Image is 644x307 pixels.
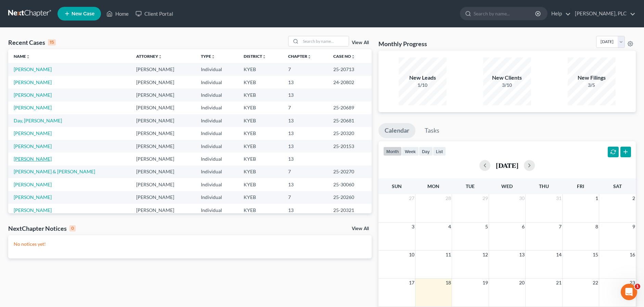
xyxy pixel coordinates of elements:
button: week [402,147,419,156]
i: unfold_more [158,55,162,59]
td: [PERSON_NAME] [131,114,196,127]
span: 17 [408,279,415,287]
td: [PERSON_NAME] [131,178,196,191]
span: Sun [392,183,402,189]
a: [PERSON_NAME] [14,105,52,110]
span: 31 [555,194,562,202]
span: 23 [629,279,636,287]
a: Help [548,8,571,20]
td: 25-20689 [328,102,371,114]
a: [PERSON_NAME] [14,182,52,187]
span: 28 [445,194,452,202]
div: New Clients [483,74,531,82]
span: 15 [592,251,599,259]
button: day [419,147,433,156]
span: 13 [518,251,525,259]
a: View All [352,226,369,231]
a: [PERSON_NAME] [14,66,52,72]
td: 25-20681 [328,114,371,127]
i: unfold_more [262,55,266,59]
span: 1 [595,194,599,202]
span: Sat [613,183,622,189]
td: 24-20802 [328,76,371,89]
td: Individual [195,165,238,178]
span: 11 [445,251,452,259]
button: list [433,147,446,156]
a: Chapterunfold_more [288,54,311,59]
span: 20 [518,279,525,287]
div: 3/10 [483,82,531,89]
td: [PERSON_NAME] [131,191,196,204]
i: unfold_more [26,55,30,59]
div: 3/5 [568,82,616,89]
td: 25-20320 [328,127,371,139]
span: 8 [595,223,599,231]
td: 7 [283,102,328,114]
td: 7 [283,191,328,204]
span: 9 [632,223,636,231]
a: [PERSON_NAME] [14,143,52,149]
div: New Leads [399,74,447,82]
i: unfold_more [351,55,355,59]
a: Day, [PERSON_NAME] [14,118,62,123]
a: [PERSON_NAME] [14,156,52,162]
td: [PERSON_NAME] [131,152,196,165]
td: 13 [283,140,328,152]
td: [PERSON_NAME] [131,140,196,152]
span: 14 [555,251,562,259]
td: KYEB [238,127,283,139]
input: Search by name... [474,7,536,20]
td: 25-20260 [328,191,371,204]
a: Tasks [418,123,446,138]
a: [PERSON_NAME], PLC [571,8,635,20]
span: Mon [427,183,439,189]
i: unfold_more [307,55,311,59]
span: 3 [411,223,415,231]
span: 18 [445,279,452,287]
td: KYEB [238,89,283,101]
a: View All [352,40,369,45]
a: Home [103,8,132,20]
td: KYEB [238,63,283,76]
td: KYEB [238,76,283,89]
div: 0 [69,225,76,231]
span: Fri [577,183,584,189]
a: Districtunfold_more [244,54,266,59]
span: Wed [501,183,513,189]
span: New Case [72,11,94,16]
td: KYEB [238,204,283,216]
td: [PERSON_NAME] [131,127,196,139]
td: Individual [195,114,238,127]
td: [PERSON_NAME] [131,76,196,89]
td: KYEB [238,114,283,127]
span: 30 [518,194,525,202]
td: Individual [195,76,238,89]
td: 13 [283,178,328,191]
span: Thu [539,183,549,189]
p: No notices yet! [14,241,366,248]
input: Search by name... [301,36,349,46]
td: 7 [283,63,328,76]
td: 13 [283,76,328,89]
a: [PERSON_NAME] [14,207,52,213]
span: 12 [482,251,489,259]
h3: Monthly Progress [378,40,427,48]
span: 1 [635,284,640,289]
div: 15 [48,39,56,45]
a: Typeunfold_more [201,54,215,59]
td: 25-20321 [328,204,371,216]
td: [PERSON_NAME] [131,204,196,216]
a: Case Nounfold_more [333,54,355,59]
a: [PERSON_NAME] [14,130,52,136]
span: Tue [466,183,475,189]
td: Individual [195,63,238,76]
span: 7 [558,223,562,231]
td: KYEB [238,178,283,191]
td: KYEB [238,191,283,204]
a: Client Portal [132,8,177,20]
td: Individual [195,204,238,216]
span: 4 [448,223,452,231]
td: KYEB [238,102,283,114]
a: Calendar [378,123,415,138]
div: New Filings [568,74,616,82]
